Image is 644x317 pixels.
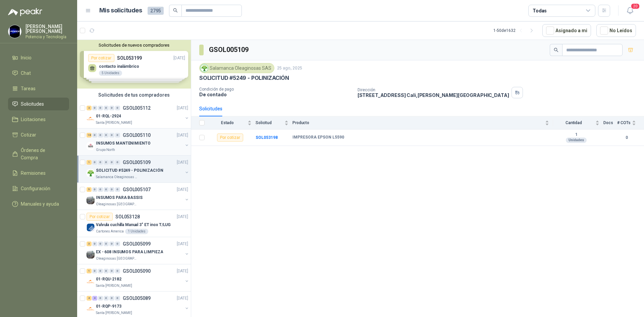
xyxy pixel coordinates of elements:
div: 0 [109,242,114,246]
p: Potencia y Tecnología [25,35,69,39]
div: Solicitudes [199,105,222,112]
p: Salamanca Oleaginosas SAS [96,174,138,180]
div: 0 [109,269,114,273]
th: Estado [209,116,256,129]
span: Configuración [21,185,50,192]
img: Company Logo [87,251,95,259]
p: Santa [PERSON_NAME] [96,310,132,316]
div: 0 [115,269,120,273]
div: 0 [104,269,109,273]
div: 0 [104,133,109,138]
span: Solicitudes [21,100,44,108]
th: Cantidad [553,116,603,129]
div: Por cotizar [87,213,113,221]
img: Logo peakr [8,8,42,16]
div: 0 [98,296,103,301]
span: 20 [631,3,640,9]
div: 0 [104,160,109,165]
p: SOLICITUD #5249 - POLINIZACIÓN [199,74,289,82]
p: 25 ago, 2025 [277,65,302,71]
p: GSOL005090 [123,269,151,273]
span: Producto [292,120,544,125]
div: 0 [98,269,103,273]
div: Solicitudes de nuevos compradoresPor cotizarSOL053199[DATE] contacto inalámbrico5 UnidadesPor cot... [77,40,191,89]
p: GSOL005089 [123,296,151,301]
div: 1 Unidades [125,229,148,234]
p: [DATE] [177,132,188,139]
p: EX - 608 INSUMOS PARA LIMPIEZA [96,249,163,255]
div: Todas [533,7,547,14]
p: Santa [PERSON_NAME] [96,120,132,125]
a: 2 0 0 0 0 0 GSOL005112[DATE] Company Logo01-RQL-2924Santa [PERSON_NAME] [87,104,190,125]
div: 0 [104,187,109,192]
th: # COTs [617,116,644,129]
a: Chat [8,67,69,80]
div: 0 [115,242,120,246]
span: Estado [209,120,246,125]
p: Condición de pago [199,87,352,92]
p: [DATE] [177,268,188,274]
p: [DATE] [177,105,188,111]
button: Asignado a mi [542,24,591,37]
p: INSUMOS MANTENIMIENTO [96,140,150,147]
span: Cantidad [553,120,594,125]
p: [DATE] [177,241,188,247]
div: 5 [87,187,92,192]
div: 1 [87,269,92,273]
div: 1 - 50 de 1632 [493,25,537,36]
div: 4 [92,296,97,301]
div: 0 [92,269,97,273]
div: 0 [115,133,120,138]
p: [DATE] [177,187,188,193]
button: No Leídos [596,24,636,37]
div: 0 [92,160,97,165]
a: Solicitudes [8,98,69,110]
th: Producto [292,116,553,129]
button: 20 [624,5,636,17]
div: 0 [104,242,109,246]
span: Órdenes de Compra [21,147,63,161]
div: 2 [87,106,92,110]
a: Por cotizarSOL053128[DATE] Company LogoValvula cuchilla Manual 3" ET inox T/LUGCartones America1 ... [77,210,191,237]
p: Santa [PERSON_NAME] [96,283,132,288]
b: 1 [553,132,599,138]
div: 0 [92,242,97,246]
img: Company Logo [87,169,95,177]
div: 0 [98,160,103,165]
b: 0 [617,135,636,141]
span: 2795 [148,7,164,15]
h3: GSOL005109 [209,45,250,55]
b: IMPRESORA EPSON L5590 [292,135,344,140]
img: Company Logo [87,142,95,150]
span: search [173,8,178,13]
a: SOL053198 [256,135,278,140]
div: 0 [104,296,109,301]
a: 4 4 0 0 0 0 GSOL005089[DATE] Company Logo01-RQP-9173Santa [PERSON_NAME] [87,294,190,316]
p: De contado [199,92,352,97]
img: Company Logo [87,278,95,286]
div: 18 [87,133,92,138]
div: Unidades [566,138,587,143]
span: Inicio [21,54,32,61]
a: Licitaciones [8,113,69,126]
p: [DATE] [177,214,188,220]
div: 0 [104,106,109,110]
a: Órdenes de Compra [8,144,69,164]
p: Cartones America [96,229,124,234]
div: 0 [109,296,114,301]
p: GSOL005110 [123,133,151,138]
p: SOL053128 [115,214,140,219]
div: 0 [98,133,103,138]
h1: Mis solicitudes [99,6,142,15]
p: [DATE] [177,295,188,302]
a: Configuración [8,182,69,195]
th: Docs [603,116,617,129]
div: 0 [115,106,120,110]
span: # COTs [617,120,631,125]
a: 18 0 0 0 0 0 GSOL005110[DATE] Company LogoINSUMOS MANTENIMIENTOGrupo North [87,131,190,153]
img: Company Logo [201,64,208,72]
span: Tareas [21,85,36,92]
span: Manuales y ayuda [21,200,59,208]
a: 5 0 0 0 0 0 GSOL005107[DATE] Company LogoINSUMOS PARA BASSISOleaginosas [GEOGRAPHIC_DATA][PERSON_... [87,186,190,207]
